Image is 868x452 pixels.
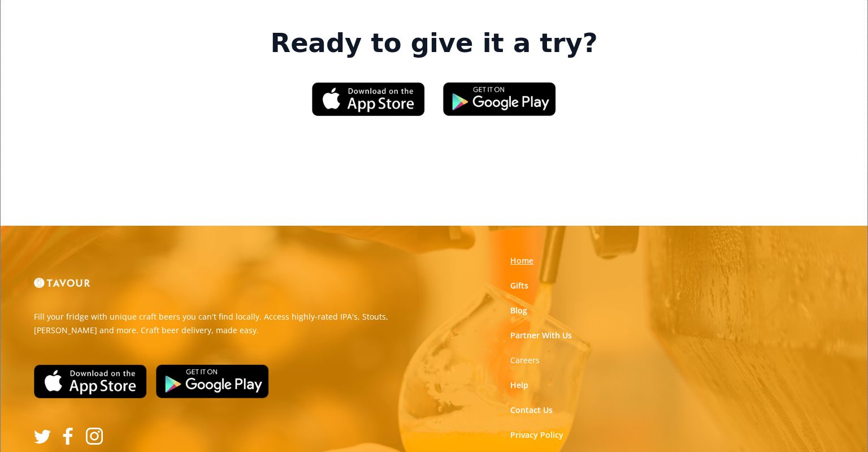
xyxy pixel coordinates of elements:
[510,404,553,416] a: Contact Us
[510,380,528,391] a: Help
[510,280,528,291] a: Gifts
[270,28,597,59] strong: Ready to give it a try?
[510,330,572,341] a: Partner With Us
[510,355,540,366] a: Careers
[510,255,533,266] a: Home
[510,429,563,441] a: Privacy Policy
[510,355,540,365] strong: Careers
[510,305,527,316] a: Blog
[34,310,426,337] p: Fill your fridge with unique craft beers you can't find locally. Access highly-rated IPA's, Stout...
